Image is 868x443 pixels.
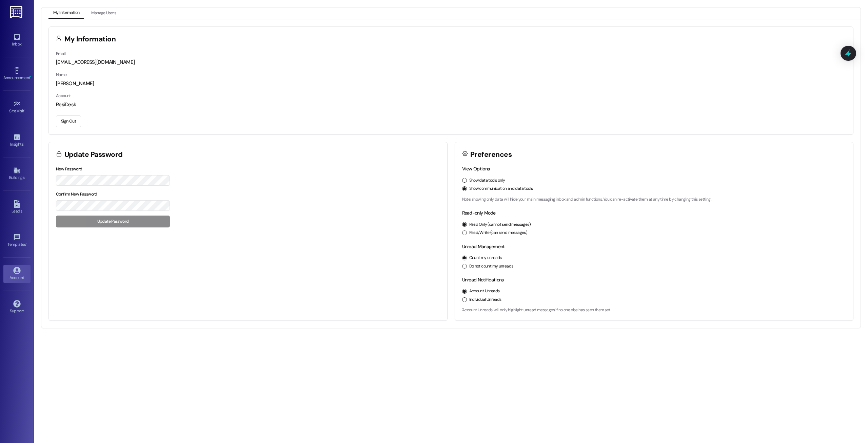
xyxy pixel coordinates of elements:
label: New Password [56,166,82,172]
span: • [23,141,24,146]
label: Do not count my unreads [469,263,513,270]
div: ResiDesk [56,101,846,108]
label: Read Only (cannot send messages) [469,222,531,228]
span: • [26,241,27,246]
a: Site Visit • [3,98,31,116]
label: Unread Management [462,243,505,250]
div: [PERSON_NAME] [56,80,846,87]
span: • [24,108,25,112]
a: Support [3,298,31,316]
p: 'Account Unreads' will only highlight unread messages if no one else has seen them yet. [462,307,846,313]
div: [EMAIL_ADDRESS][DOMAIN_NAME] [56,59,846,66]
a: Leads [3,198,31,217]
span: • [30,74,31,79]
label: Account [56,93,71,98]
a: Insights • [3,131,31,150]
h3: My Information [64,36,116,43]
h3: Preferences [470,151,512,158]
label: Name [56,72,67,77]
label: Confirm New Password [56,191,97,197]
h3: Update Password [64,151,123,158]
a: Templates • [3,232,31,250]
label: Email [56,51,65,56]
label: Show data tools only [469,178,505,184]
a: Inbox [3,31,31,50]
label: Individual Unreads [469,297,501,303]
a: Account [3,265,31,283]
button: Sign Out [56,115,81,127]
label: Read/Write (can send messages) [469,230,528,236]
p: Note: showing only data will hide your main messaging inbox and admin functions. You can re-activ... [462,197,846,203]
label: Account Unreads [469,288,500,294]
label: View Options [462,166,490,172]
label: Show communication and data tools [469,186,533,192]
label: Count my unreads [469,255,502,261]
button: Manage Users [86,7,121,19]
a: Buildings [3,165,31,183]
label: Read-only Mode [462,210,496,216]
img: ResiDesk Logo [10,6,24,18]
button: My Information [48,7,84,19]
label: Unread Notifications [462,277,504,283]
